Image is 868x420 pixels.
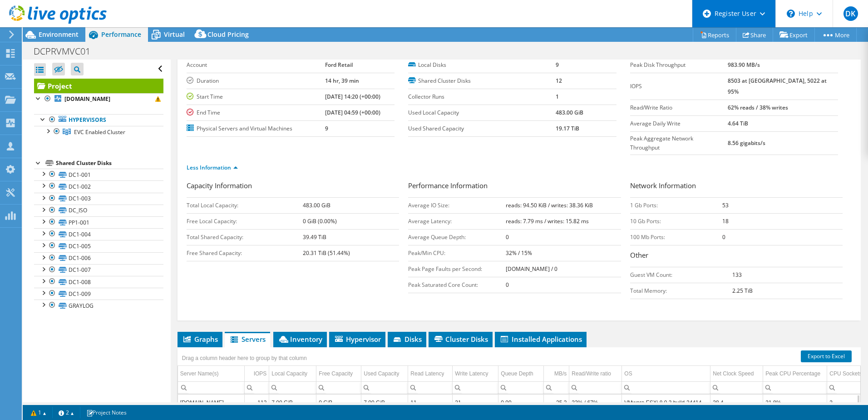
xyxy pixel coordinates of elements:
[187,229,303,245] td: Total Shared Capacity:
[622,381,710,394] td: Column OS, Filter cell
[622,366,710,382] td: OS Column
[408,277,506,293] td: Peak Saturated Core Count:
[572,368,611,379] div: Read/Write ratio
[506,233,509,241] b: 0
[408,180,621,193] h3: Performance Information
[34,300,163,311] a: GRAYLOG
[39,30,79,39] span: Environment
[710,395,763,410] td: Column Net Clock Speed, Value 38.4
[34,252,163,264] a: DC1-006
[334,335,381,344] span: Hypervisor
[303,233,326,241] b: 39.49 TiB
[544,395,569,410] td: Column MB/s, Value 25.2
[325,109,380,116] b: [DATE] 04:59 (+00:00)
[732,271,742,279] b: 133
[801,350,852,362] a: Export to Excel
[187,76,325,85] label: Duration
[34,169,163,180] a: DC1-001
[303,201,330,209] b: 483.00 GiB
[245,395,269,410] td: Column IOPS, Value 112
[25,407,53,418] a: 1
[316,366,361,382] td: Free Capacity Column
[361,395,408,410] td: Column Used Capacity, Value 7.00 GiB
[80,407,133,418] a: Project Notes
[710,366,763,382] td: Net Clock Speed Column
[269,395,316,410] td: Column Local Capacity, Value 7.00 GiB
[34,240,163,252] a: DC1-005
[843,6,858,21] span: DK
[506,249,532,257] b: 32% / 15%
[814,28,857,42] a: More
[408,245,506,261] td: Peak/Min CPU:
[556,61,559,69] b: 9
[278,335,322,344] span: Inventory
[187,197,303,213] td: Total Local Capacity:
[319,368,353,379] div: Free Capacity
[164,30,185,39] span: Virtual
[30,46,104,56] h1: DCPRVMVC01
[732,287,753,295] b: 2.25 TiB
[34,276,163,288] a: DC1-008
[408,261,506,277] td: Peak Page Faults per Second:
[269,381,316,394] td: Column Local Capacity, Filter cell
[316,395,361,410] td: Column Free Capacity, Value 0 GiB
[364,368,399,379] div: Used Capacity
[34,93,163,105] a: [DOMAIN_NAME]
[728,120,748,127] b: 4.64 TiB
[569,366,622,382] td: Read/Write ratio Column
[408,76,556,85] label: Shared Cluster Disks
[34,288,163,300] a: DC1-009
[693,28,736,42] a: Reports
[303,217,337,225] b: 0 GiB (0.00%)
[361,381,408,394] td: Column Used Capacity, Filter cell
[316,381,361,394] td: Column Free Capacity, Filter cell
[34,228,163,240] a: DC1-004
[544,381,569,394] td: Column MB/s, Filter cell
[622,395,710,410] td: Column OS, Value VMware ESXi 8.0.3 build-24414501
[271,368,307,379] div: Local Capacity
[630,134,728,152] label: Peak Aggregate Network Throughput
[624,368,632,379] div: OS
[187,245,303,261] td: Free Shared Capacity:
[34,79,163,93] a: Project
[34,114,163,126] a: Hypervisors
[763,366,827,382] td: Peak CPU Percentage Column
[728,104,788,111] b: 62% reads / 38% writes
[52,407,80,418] a: 2
[56,158,163,169] div: Shared Cluster Disks
[74,128,125,136] span: EVC Enabled Cluster
[187,213,303,229] td: Free Local Capacity:
[728,139,765,147] b: 8.56 gigabits/s
[187,108,325,117] label: End Time
[569,381,622,394] td: Column Read/Write ratio, Filter cell
[722,201,729,209] b: 53
[736,28,773,42] a: Share
[34,264,163,276] a: DC1-007
[187,92,325,101] label: Start Time
[630,213,723,229] td: 10 Gb Ports:
[556,93,559,100] b: 1
[408,92,556,101] label: Collector Runs
[498,366,544,382] td: Queue Depth Column
[630,229,723,245] td: 100 Mb Ports:
[453,381,498,394] td: Column Write Latency, Filter cell
[499,335,582,344] span: Installed Applications
[410,368,444,379] div: Read Latency
[392,335,422,344] span: Disks
[453,366,498,382] td: Write Latency Column
[325,61,353,69] b: Ford Retail
[713,368,754,379] div: Net Clock Speed
[630,103,728,112] label: Read/Write Ratio
[207,30,249,39] span: Cloud Pricing
[187,180,399,193] h3: Capacity Information
[722,217,729,225] b: 18
[408,124,556,133] label: Used Shared Capacity
[453,395,498,410] td: Column Write Latency, Value 21
[180,368,219,379] div: Server Name(s)
[187,60,325,70] label: Account
[773,28,815,42] a: Export
[763,395,827,410] td: Column Peak CPU Percentage, Value 31.8%
[34,205,163,216] a: DC_ISO
[498,395,544,410] td: Column Queue Depth, Value 0.00
[178,395,245,410] td: Column Server Name(s), Value dcpresxi04.trustford.co.uk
